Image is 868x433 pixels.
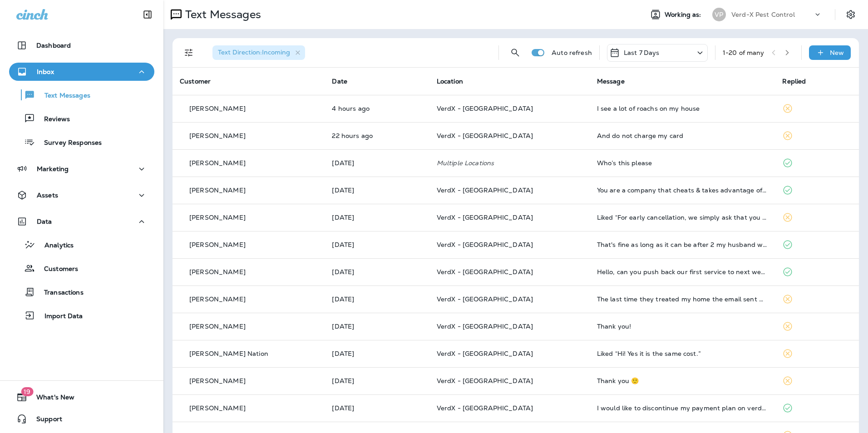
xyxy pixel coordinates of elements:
p: [PERSON_NAME] [189,105,246,112]
p: [PERSON_NAME] [189,323,246,330]
p: Aug 27, 2025 10:51 AM [332,241,422,248]
div: 1 - 20 of many [723,49,764,56]
span: VerdX - [GEOGRAPHIC_DATA] [437,295,533,303]
span: VerdX - [GEOGRAPHIC_DATA] [437,132,533,140]
p: Multiple Locations [437,159,582,167]
p: [PERSON_NAME] [189,404,246,412]
p: Aug 26, 2025 11:51 AM [332,350,422,357]
p: Aug 26, 2025 12:55 PM [332,323,422,330]
button: 19What's New [9,388,154,406]
div: I would like to discontinue my payment plan on verdxpest [597,404,768,412]
span: What's New [27,394,74,404]
span: Message [597,77,625,85]
p: Aug 26, 2025 11:11 AM [332,404,422,412]
p: [PERSON_NAME] [189,295,246,303]
span: Date [332,77,347,85]
span: VerdX - [GEOGRAPHIC_DATA] [437,268,533,276]
p: Aug 26, 2025 11:19 AM [332,377,422,384]
p: [PERSON_NAME] [189,377,246,384]
button: Data [9,212,154,231]
p: Customers [35,265,78,274]
p: New [830,49,844,56]
p: Aug 27, 2025 04:36 PM [332,132,422,139]
p: Aug 27, 2025 02:08 PM [332,159,422,167]
span: Location [437,77,463,85]
p: [PERSON_NAME] [189,241,246,248]
span: 19 [21,387,33,396]
p: Reviews [35,115,70,124]
button: Inbox [9,63,154,81]
button: Dashboard [9,36,154,54]
div: Liked “For early cancellation, we simply ask that you reimburse the discount you received on your... [597,214,768,221]
div: I see a lot of roachs on my house [597,105,768,112]
p: Assets [37,192,58,199]
p: Aug 26, 2025 01:35 PM [332,295,422,303]
span: VerdX - [GEOGRAPHIC_DATA] [437,322,533,330]
p: Analytics [35,241,74,250]
div: Liked “Hi! Yes it is the same cost.” [597,350,768,357]
button: Text Messages [9,85,154,104]
button: Settings [843,6,859,23]
div: VP [712,8,726,21]
button: Assets [9,186,154,204]
span: Text Direction : Incoming [218,48,290,56]
p: Aug 27, 2025 11:24 AM [332,214,422,221]
span: VerdX - [GEOGRAPHIC_DATA] [437,377,533,385]
button: Survey Responses [9,133,154,152]
p: Transactions [35,289,84,297]
div: Who’s this please [597,159,768,167]
p: Aug 28, 2025 10:31 AM [332,105,422,112]
p: [PERSON_NAME] [189,268,246,276]
button: Collapse Sidebar [135,5,160,24]
button: Filters [180,44,198,62]
div: Text Direction:Incoming [212,45,305,60]
p: Text Messages [182,8,261,21]
p: [PERSON_NAME] [189,214,246,221]
span: VerdX - [GEOGRAPHIC_DATA] [437,349,533,358]
p: [PERSON_NAME] [189,159,246,167]
span: Support [27,415,62,426]
p: Auto refresh [552,49,592,56]
p: Aug 27, 2025 11:32 AM [332,187,422,194]
button: Transactions [9,282,154,301]
p: Survey Responses [35,139,102,148]
p: [PERSON_NAME] [189,132,246,139]
p: Data [37,218,52,225]
span: Customer [180,77,211,85]
p: Text Messages [35,92,90,100]
span: Replied [782,77,806,85]
button: Import Data [9,306,154,325]
span: VerdX - [GEOGRAPHIC_DATA] [437,241,533,249]
button: Analytics [9,235,154,254]
p: Marketing [37,165,69,172]
div: And do not charge my card [597,132,768,139]
p: [PERSON_NAME] [189,187,246,194]
p: Import Data [35,312,83,321]
div: Hello, can you push back our first service to next week? [597,268,768,276]
button: Search Messages [506,44,524,62]
div: The last time they treated my home the email sent me says 7 treatments @ $89 = $623 equaling $51.... [597,295,768,303]
p: Last 7 Days [624,49,660,56]
button: Customers [9,259,154,278]
button: Marketing [9,160,154,178]
span: VerdX - [GEOGRAPHIC_DATA] [437,213,533,221]
div: You are a company that cheats & takes advantage of people. You have MULTITUDES of lawsuits agains... [597,187,768,194]
p: Dashboard [36,42,71,49]
span: Working as: [665,11,703,19]
div: That's fine as long as it can be after 2 my husband will be home at that time [597,241,768,248]
div: Thank you! [597,323,768,330]
span: VerdX - [GEOGRAPHIC_DATA] [437,404,533,412]
button: Support [9,410,154,428]
p: Aug 27, 2025 09:26 AM [332,268,422,276]
button: Reviews [9,109,154,128]
p: Verd-X Pest Control [731,11,795,18]
p: Inbox [37,68,54,75]
span: VerdX - [GEOGRAPHIC_DATA] [437,104,533,113]
div: Thank you 🙂 [597,377,768,384]
span: VerdX - [GEOGRAPHIC_DATA] [437,186,533,194]
p: [PERSON_NAME] Nation [189,350,268,357]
